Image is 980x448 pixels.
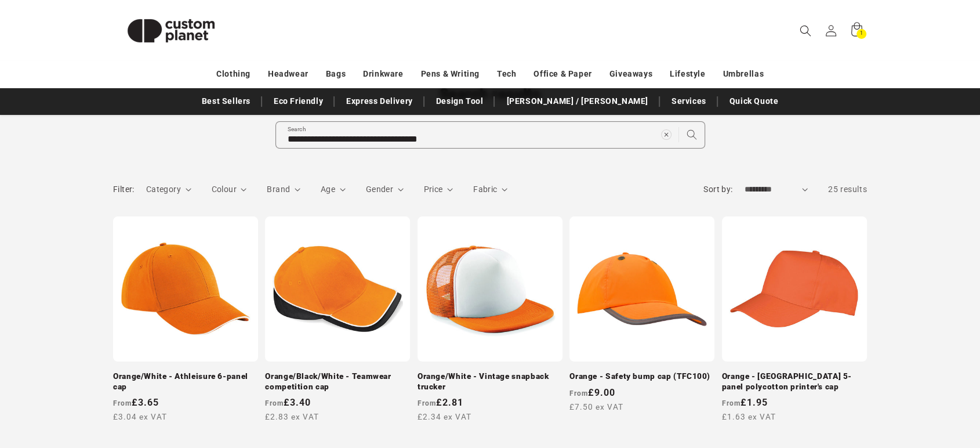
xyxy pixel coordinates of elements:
a: Services [666,91,712,111]
a: Orange - [GEOGRAPHIC_DATA] 5-panel polycotton printer's cap [722,371,867,392]
summary: Search [793,18,818,44]
a: Clothing [216,64,251,84]
a: Orange/White - Vintage snapback trucker [418,371,562,392]
label: Sort by: [703,185,732,194]
a: Orange - Safety bump cap (TFC100) [569,371,714,382]
img: Custom Planet [113,5,229,57]
span: Brand [267,185,290,194]
summary: Price [424,183,453,196]
span: Gender [366,185,393,194]
a: Giveaways [609,64,652,84]
span: Fabric [473,185,497,194]
summary: Fabric (0 selected) [473,183,507,196]
button: Clear search term [654,122,679,147]
a: Umbrellas [723,64,764,84]
a: Office & Paper [533,64,591,84]
summary: Brand (0 selected) [267,183,300,196]
h2: Filter: [113,183,135,196]
a: Headwear [268,64,308,84]
button: Search [679,122,705,147]
a: Lifestyle [670,64,705,84]
a: [PERSON_NAME] / [PERSON_NAME] [500,91,654,111]
a: Orange/White - Athleisure 6-panel cap [113,371,258,392]
a: Quick Quote [724,91,785,111]
a: Express Delivery [340,91,419,111]
span: Category [146,185,181,194]
a: Design Tool [430,91,489,111]
span: 1 [860,29,863,39]
a: Eco Friendly [268,91,329,111]
summary: Category (0 selected) [146,183,191,196]
a: Orange/Black/White - Teamwear competition cap [265,371,410,392]
summary: Gender (0 selected) [366,183,404,196]
span: Age [321,185,335,194]
span: Price [424,185,443,194]
a: Pens & Writing [421,64,480,84]
span: Colour [212,185,237,194]
summary: Colour (0 selected) [212,183,247,196]
a: Drinkware [363,64,403,84]
a: Tech [497,64,516,84]
span: 25 results [828,185,867,194]
a: Bags [326,64,346,84]
summary: Age (0 selected) [321,183,346,196]
a: Best Sellers [196,91,256,111]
